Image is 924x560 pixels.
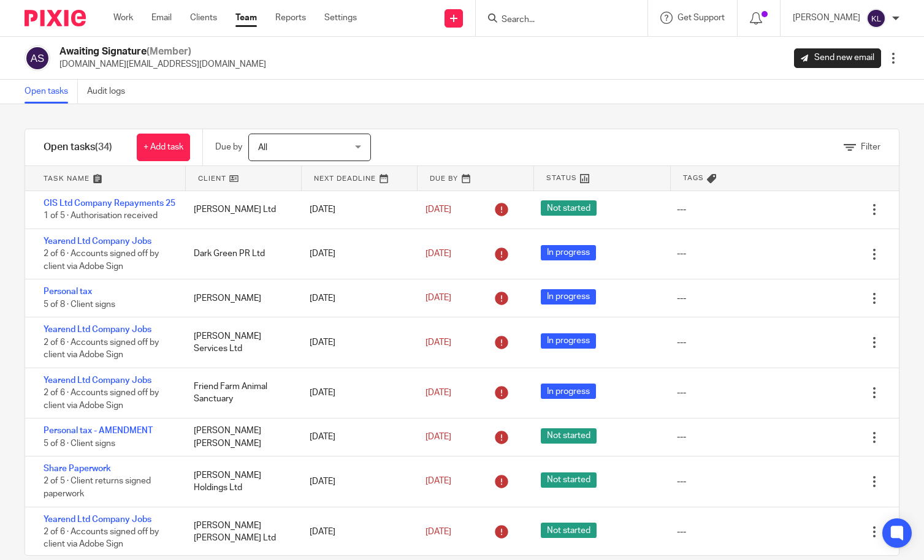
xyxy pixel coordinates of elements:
[297,425,413,449] div: [DATE]
[275,12,306,24] a: Reports
[181,286,297,311] div: [PERSON_NAME]
[677,431,686,443] div: ---
[44,426,153,435] a: Personal tax - AMENDMENT
[426,338,451,347] span: [DATE]
[297,330,413,355] div: [DATE]
[541,289,596,305] span: In progress
[59,58,266,70] p: [DOMAIN_NAME][EMAIL_ADDRESS][DOMAIN_NAME]
[678,13,725,22] span: Get Support
[44,325,151,334] a: Yearend Ltd Company Jobs
[426,477,451,486] span: [DATE]
[44,464,111,473] a: Share Paperwork
[541,333,596,349] span: In progress
[541,472,597,488] span: Not started
[44,199,175,208] a: CIS Ltd Company Repayments 25
[44,376,151,385] a: Yearend Ltd Company Jobs
[677,336,686,349] div: ---
[181,463,297,501] div: [PERSON_NAME] Holdings Ltd
[677,292,686,305] div: ---
[25,45,50,71] img: svg%3E
[541,428,597,444] span: Not started
[181,324,297,361] div: [PERSON_NAME] Services Ltd
[324,12,357,24] a: Settings
[44,477,151,499] span: 2 of 5 · Client returns signed paperwork
[426,205,451,214] span: [DATE]
[181,241,297,266] div: Dark Green PR Ltd
[297,197,413,222] div: [DATE]
[181,513,297,551] div: [PERSON_NAME] [PERSON_NAME] Ltd
[25,80,78,104] a: Open tasks
[181,418,297,456] div: [PERSON_NAME] [PERSON_NAME]
[151,12,172,24] a: Email
[297,241,413,266] div: [DATE]
[500,15,611,26] input: Search
[677,387,686,399] div: ---
[44,249,159,271] span: 2 of 6 · Accounts signed off by client via Adobe Sign
[426,294,451,303] span: [DATE]
[297,520,413,544] div: [DATE]
[181,374,297,412] div: Friend Farm Animal Sanctuary
[677,203,686,216] div: ---
[541,200,597,216] span: Not started
[541,384,596,399] span: In progress
[113,12,133,24] a: Work
[297,469,413,494] div: [DATE]
[25,10,86,26] img: Pixie
[235,12,257,24] a: Team
[87,80,134,104] a: Audit logs
[190,12,217,24] a: Clients
[683,173,704,183] span: Tags
[44,212,158,221] span: 1 of 5 · Authorisation received
[297,380,413,405] div: [DATE]
[866,9,886,28] img: svg%3E
[44,237,151,246] a: Yearend Ltd Company Jobs
[59,45,266,58] h2: Awaiting Signature
[541,245,596,260] span: In progress
[541,523,597,538] span: Not started
[426,388,451,397] span: [DATE]
[426,433,451,441] span: [DATE]
[677,248,686,260] div: ---
[677,475,686,488] div: ---
[44,515,151,524] a: Yearend Ltd Company Jobs
[861,143,880,151] span: Filter
[44,141,112,154] h1: Open tasks
[95,142,112,152] span: (34)
[44,439,115,448] span: 5 of 8 · Client signs
[426,249,451,258] span: [DATE]
[44,388,159,410] span: 2 of 6 · Accounts signed off by client via Adobe Sign
[793,12,860,24] p: [PERSON_NAME]
[546,173,577,183] span: Status
[44,300,115,309] span: 5 of 8 · Client signs
[297,286,413,311] div: [DATE]
[426,528,451,536] span: [DATE]
[147,47,191,56] span: (Member)
[677,526,686,538] div: ---
[181,197,297,222] div: [PERSON_NAME] Ltd
[794,48,881,68] a: Send new email
[44,338,159,360] span: 2 of 6 · Accounts signed off by client via Adobe Sign
[258,143,267,152] span: All
[215,141,242,153] p: Due by
[44,528,159,549] span: 2 of 6 · Accounts signed off by client via Adobe Sign
[137,134,190,161] a: + Add task
[44,287,92,296] a: Personal tax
